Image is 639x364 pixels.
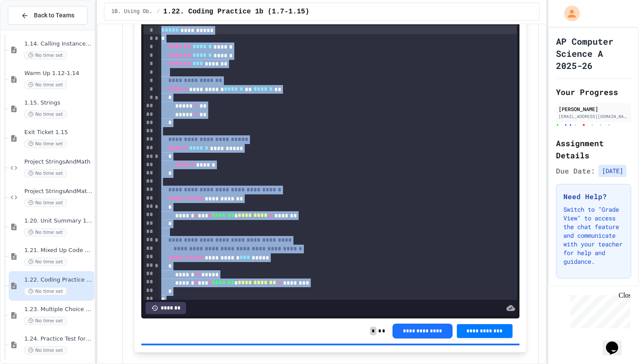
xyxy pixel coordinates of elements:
[556,137,631,161] h2: Assignment Details
[24,81,67,89] span: No time set
[24,247,93,254] span: 1.21. Mixed Up Code Practice 1b (1.7-1.15)
[599,165,626,177] span: [DATE]
[24,287,67,295] span: No time set
[563,205,624,266] p: Switch to "Grade View" to access the chat feature and communicate with your teacher for help and ...
[24,169,67,177] span: No time set
[563,191,624,202] h3: Need Help?
[556,86,631,98] h2: Your Progress
[163,7,310,17] span: 1.22. Coding Practice 1b (1.7-1.15)
[555,3,582,23] div: My Account
[24,217,93,225] span: 1.20. Unit Summary 1b (1.7-1.15)
[34,11,74,20] span: Back to Teams
[24,129,93,136] span: Exit Ticket 1.15
[24,158,93,166] span: Project StringsAndMath
[156,8,160,15] span: /
[24,306,93,313] span: 1.23. Multiple Choice Exercises for Unit 1b (1.9-1.15)
[556,166,595,176] span: Due Date:
[24,276,93,284] span: 1.22. Coding Practice 1b (1.7-1.15)
[24,70,93,77] span: Warm Up 1.12-1.14
[24,140,67,148] span: No time set
[24,99,93,107] span: 1.15. Strings
[24,40,93,48] span: 1.14. Calling Instance Methods
[3,3,60,55] div: Chat with us now!Close
[24,51,67,59] span: No time set
[8,6,87,25] button: Back to Teams
[24,335,93,343] span: 1.24. Practice Test for Objects (1.12-1.14)
[24,317,67,325] span: No time set
[24,110,67,118] span: No time set
[602,329,630,355] iframe: chat widget
[24,346,67,354] span: No time set
[559,105,629,113] div: [PERSON_NAME]
[24,228,67,236] span: No time set
[556,35,631,72] h1: AP Computer Science A 2025-26
[559,113,629,120] div: [EMAIL_ADDRESS][DOMAIN_NAME]
[24,188,93,195] span: Project StringsAndMath (File Input)
[24,199,67,207] span: No time set
[111,8,153,15] span: 1B. Using Objects
[567,292,630,328] iframe: chat widget
[24,258,67,266] span: No time set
